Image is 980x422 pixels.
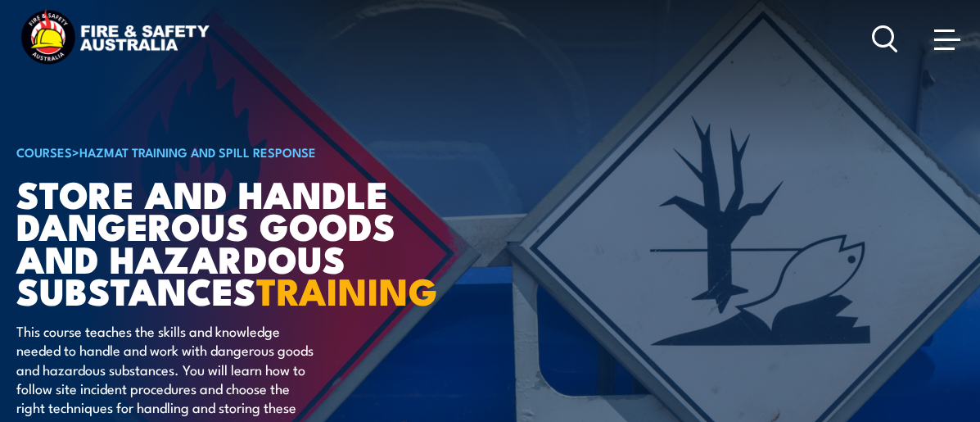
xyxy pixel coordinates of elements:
h6: > [16,142,421,161]
strong: TRAINING [256,261,438,318]
a: HAZMAT Training and Spill Response [79,143,316,161]
a: COURSES [16,143,72,161]
h1: Store And Handle Dangerous Goods and Hazardous Substances [16,177,421,306]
